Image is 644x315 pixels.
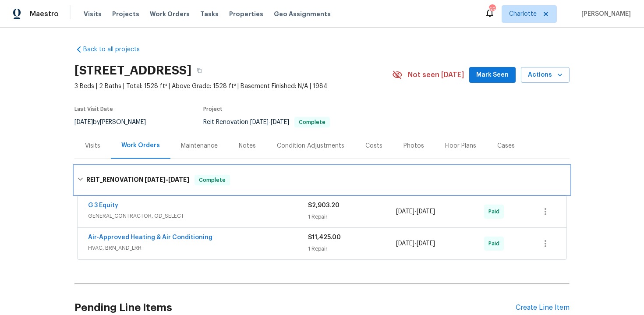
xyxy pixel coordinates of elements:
[200,11,219,17] span: Tasks
[396,207,435,216] span: -
[396,209,414,215] span: [DATE]
[229,10,263,18] span: Properties
[74,117,156,127] div: by [PERSON_NAME]
[488,207,503,216] span: Paid
[521,67,570,83] button: Actions
[121,141,160,150] div: Work Orders
[74,106,113,112] span: Last Visit Date
[74,66,191,75] h2: [STREET_ADDRESS]
[195,176,229,184] span: Complete
[74,45,159,54] a: Back to all projects
[74,166,570,194] div: REIT_RENOVATION [DATE]-[DATE]Complete
[578,10,631,18] span: [PERSON_NAME]
[85,142,100,150] div: Visits
[497,142,515,150] div: Cases
[112,10,139,18] span: Projects
[145,177,189,183] span: -
[308,234,341,241] span: $11,425.00
[203,119,330,125] span: Reit Renovation
[84,10,102,18] span: Visits
[191,63,207,78] button: Copy Address
[396,239,435,248] span: -
[295,120,329,125] span: Complete
[308,212,396,221] div: 1 Repair
[308,244,396,253] div: 1 Repair
[308,202,340,209] span: $2,903.20
[417,209,435,215] span: [DATE]
[509,10,537,18] span: Charlotte
[488,239,503,248] span: Paid
[30,10,59,18] span: Maestro
[88,202,118,209] a: G 3 Equity
[528,70,563,81] span: Actions
[476,70,509,81] span: Mark Seen
[74,82,392,91] span: 3 Beds | 2 Baths | Total: 1528 ft² | Above Grade: 1528 ft² | Basement Finished: N/A | 1984
[88,234,212,241] a: Air-Approved Heating & Air Conditioning
[181,142,218,150] div: Maintenance
[403,142,424,150] div: Photos
[417,241,435,247] span: [DATE]
[396,241,414,247] span: [DATE]
[489,5,495,14] div: 65
[203,106,223,112] span: Project
[445,142,476,150] div: Floor Plans
[408,71,464,79] span: Not seen [DATE]
[88,244,308,252] span: HVAC, BRN_AND_LRR
[274,10,331,18] span: Geo Assignments
[250,119,289,125] span: -
[271,119,289,125] span: [DATE]
[74,119,93,125] span: [DATE]
[250,119,269,125] span: [DATE]
[86,175,189,185] h6: REIT_RENOVATION
[365,142,382,150] div: Costs
[168,177,189,183] span: [DATE]
[516,304,570,312] div: Create Line Item
[469,67,516,83] button: Mark Seen
[150,10,190,18] span: Work Orders
[88,212,308,220] span: GENERAL_CONTRACTOR, OD_SELECT
[277,142,344,150] div: Condition Adjustments
[145,177,166,183] span: [DATE]
[239,142,256,150] div: Notes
